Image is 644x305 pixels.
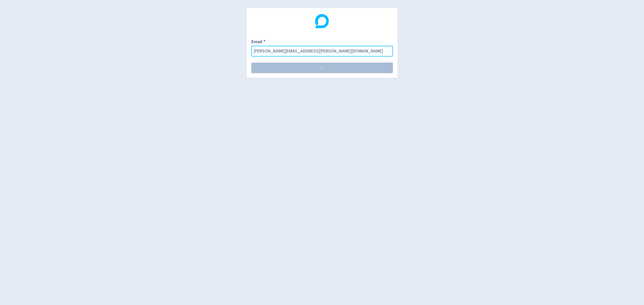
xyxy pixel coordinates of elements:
[321,66,323,70] span: ·
[251,39,265,46] label: Email *
[320,66,321,70] span: ·
[315,14,329,28] img: Digivizer Logo
[323,66,324,70] span: ·
[251,63,393,73] button: ···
